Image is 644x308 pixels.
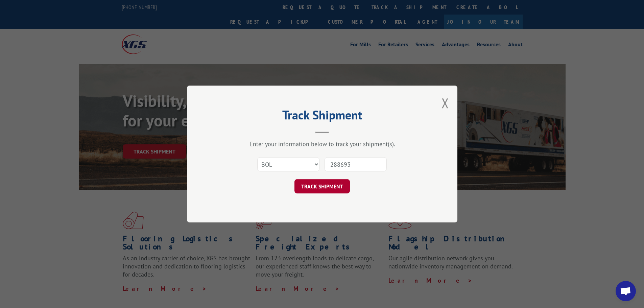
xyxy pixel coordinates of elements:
input: Number(s) [325,157,387,171]
button: Close modal [442,94,449,112]
button: TRACK SHIPMENT [294,179,350,193]
div: Enter your information below to track your shipment(s). [221,140,424,148]
h2: Track Shipment [221,110,424,123]
div: Open chat [616,281,636,301]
